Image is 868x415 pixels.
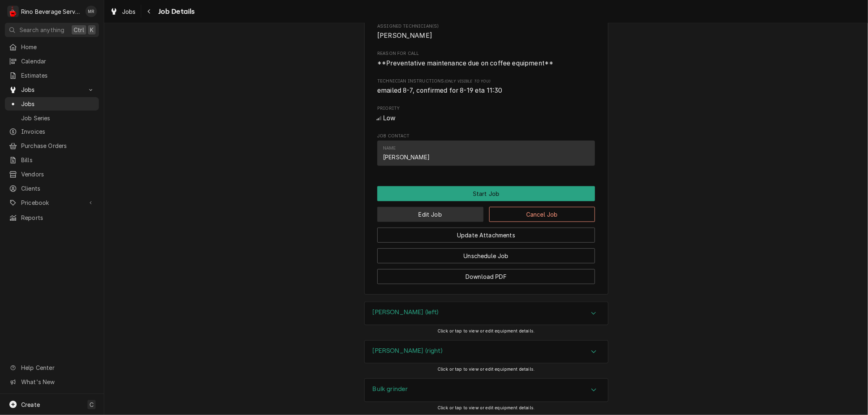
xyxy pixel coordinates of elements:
[5,139,99,152] a: Purchase Orders
[377,243,595,263] div: Button Group Row
[74,26,84,34] span: Ctrl
[377,201,595,222] div: Button Group Row
[365,379,608,402] button: Accordion Details Expand Trigger
[377,186,595,284] div: Button Group
[21,170,95,178] span: Vendors
[444,79,490,83] span: (Only Visible to You)
[377,23,595,41] div: Assigned Technician(s)
[21,85,83,94] span: Jobs
[365,379,608,402] div: Accordion Header
[21,71,95,80] span: Estimates
[365,341,608,363] button: Accordion Details Expand Trigger
[377,59,553,67] span: **Preventative maintenance due on coffee equipment**
[377,50,595,68] div: Reason For Call
[365,341,608,363] div: Accordion Header
[5,54,99,68] a: Calendar
[383,153,430,161] div: [PERSON_NAME]
[21,401,40,408] span: Create
[7,6,19,17] div: Rino Beverage Service's Avatar
[21,378,94,386] span: What's New
[21,57,95,65] span: Calendar
[377,248,595,263] button: Unschedule Job
[5,111,99,125] a: Job Series
[5,69,99,82] a: Estimates
[7,6,19,17] div: R
[377,222,595,243] div: Button Group Row
[377,31,595,41] span: Assigned Technician(s)
[377,186,595,201] div: Button Group Row
[90,400,94,409] span: C
[377,23,595,30] span: Assigned Technician(s)
[364,302,608,325] div: Brewer (left)
[21,7,81,16] div: Rino Beverage Service
[377,32,432,39] span: [PERSON_NAME]
[365,302,608,325] button: Accordion Details Expand Trigger
[377,263,595,284] div: Button Group Row
[383,145,396,152] div: Name
[373,347,442,355] h3: [PERSON_NAME] (right)
[373,385,408,393] h3: Bulk grinder
[21,43,95,51] span: Home
[489,207,595,222] button: Cancel Job
[5,375,99,389] a: Go to What's New
[21,198,83,207] span: Pricebook
[21,156,95,164] span: Bills
[377,59,595,68] span: Reason For Call
[5,153,99,167] a: Bills
[21,213,95,222] span: Reports
[377,133,595,139] span: Job Contact
[85,6,97,17] div: Melissa Rinehart's Avatar
[5,182,99,195] a: Clients
[377,86,595,96] span: [object Object]
[364,340,608,364] div: Brewer (right)
[437,405,535,411] span: Click or tap to view or edit equipment details.
[377,105,595,112] span: Priority
[5,196,99,209] a: Go to Pricebook
[377,228,595,243] button: Update Attachments
[90,26,94,34] span: K
[364,378,608,402] div: Bulk grinder
[377,78,595,96] div: [object Object]
[383,145,430,161] div: Name
[21,127,95,136] span: Invoices
[21,114,95,122] span: Job Series
[377,133,595,169] div: Job Contact
[377,50,595,57] span: Reason For Call
[365,302,608,325] div: Accordion Header
[5,361,99,374] a: Go to Help Center
[5,97,99,111] a: Jobs
[21,100,95,108] span: Jobs
[5,83,99,96] a: Go to Jobs
[377,141,595,169] div: Job Contact List
[21,141,95,150] span: Purchase Orders
[156,6,195,17] span: Job Details
[20,26,64,34] span: Search anything
[5,40,99,54] a: Home
[143,5,156,18] button: Navigate back
[377,113,595,123] span: Priority
[377,78,595,85] span: Technician Instructions
[5,211,99,224] a: Reports
[5,167,99,181] a: Vendors
[21,184,95,193] span: Clients
[5,23,99,37] button: Search anythingCtrlK
[5,125,99,138] a: Invoices
[122,7,136,16] span: Jobs
[373,309,439,316] h3: [PERSON_NAME] (left)
[377,207,483,222] button: Edit Job
[21,363,94,372] span: Help Center
[377,87,503,94] span: emailed 8-7, confirmed for 8-19 eta 11:30
[437,328,535,334] span: Click or tap to view or edit equipment details.
[107,5,139,18] a: Jobs
[85,6,97,17] div: MR
[377,105,595,123] div: Priority
[377,141,595,165] div: Contact
[377,186,595,201] button: Start Job
[437,367,535,372] span: Click or tap to view or edit equipment details.
[377,269,595,284] button: Download PDF
[377,113,595,123] div: Low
